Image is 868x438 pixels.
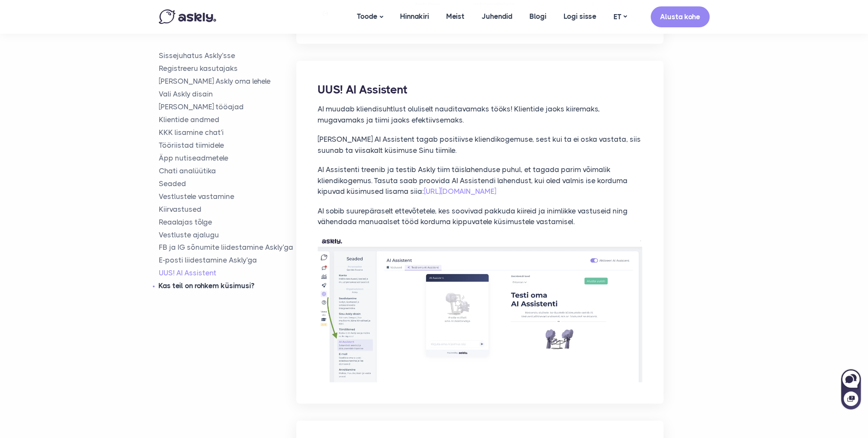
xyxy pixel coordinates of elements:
[159,128,297,138] a: KKK lisamine chat'i
[159,64,297,74] a: Registreeru kasutajaks
[159,217,297,227] a: Reaalajas tõlge
[651,6,710,27] a: Alusta kohe
[159,102,297,112] a: [PERSON_NAME] tööajad
[318,134,642,156] p: [PERSON_NAME] AI Assistent tagab positiivse kliendikogemuse, sest kui ta ei oska vastata, siis su...
[159,115,297,125] a: Klientide andmed
[159,281,297,291] a: Kas teil on rohkem küsimusi?
[318,236,642,383] img: AI Assistent
[159,230,297,240] a: Vestluste ajalugu
[424,187,496,196] a: [URL][DOMAIN_NAME]
[159,204,297,214] a: Kiirvastused
[159,90,297,99] a: Vali Askly disain
[318,206,642,228] p: AI sobib suurepäraselt ettevõtetele, kes soovivad pakkuda kiireid ja inimlikke vastuseid ning väh...
[159,166,297,176] a: Chati analüütika
[605,11,635,23] a: ET
[159,243,297,253] a: FB ja IG sõnumite liidestamine Askly'ga
[840,368,862,410] iframe: Askly chat
[159,141,297,151] a: Tööriistad tiimidele
[318,82,642,97] h2: UUS! AI Assistent
[159,269,297,278] a: UUS! AI Assistent
[159,77,297,87] a: [PERSON_NAME] Askly oma lehele
[159,154,297,164] a: Äpp nutiseadmetele
[159,9,216,24] img: Askly
[159,179,297,189] a: Seaded
[159,256,297,266] a: E-posti liidestamine Askly'ga
[318,104,642,126] p: AI muudab kliendisuhtlust oluliselt nauditavamaks tööks! Klientide jaoks kiiremaks, mugavamaks ja...
[318,164,642,197] p: AI Assistenti treenib ja testib Askly tiim täislahenduse puhul, et tagada parim võimalik kliendik...
[159,51,297,61] a: Sissejuhatus Askly'sse
[159,192,297,201] a: Vestlustele vastamine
